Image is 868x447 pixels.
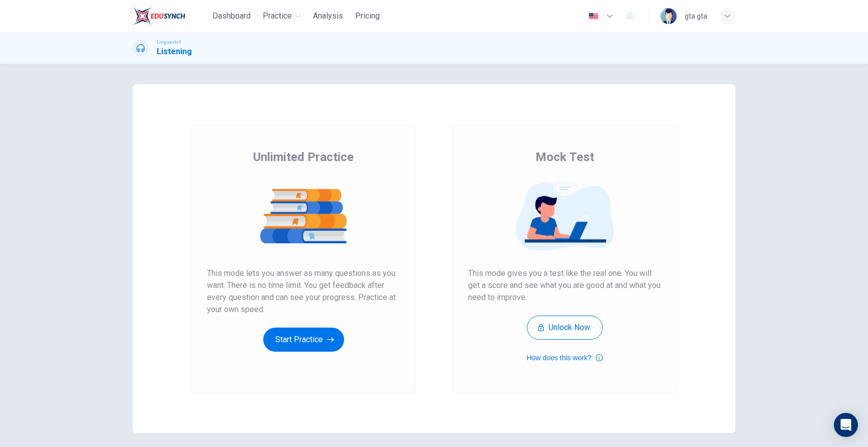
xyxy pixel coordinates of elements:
[253,149,354,165] span: Unlimited Practice
[212,10,251,22] span: Dashboard
[685,10,707,22] div: gta gta
[157,39,181,46] span: Linguaskill
[157,46,192,58] h1: Listening
[535,149,594,165] span: Mock Test
[351,7,384,25] button: Pricing
[587,13,600,20] img: en
[208,7,255,25] button: Dashboard
[527,316,603,340] button: Unlock Now
[259,7,305,25] button: Practice
[309,7,347,25] button: Analysis
[313,10,343,22] span: Analysis
[207,267,400,316] span: This mode lets you answer as many questions as you want. There is no time limit. You get feedback...
[468,267,661,304] span: This mode gives you a test like the real one. You will get a score and see what you are good at a...
[133,6,208,26] a: EduSynch logo
[263,328,344,352] button: Start Practice
[355,10,380,22] span: Pricing
[526,352,602,364] button: How does this work?
[661,8,677,24] img: Profile picture
[133,6,185,26] img: EduSynch logo
[834,413,858,437] div: Open Intercom Messenger
[263,10,292,22] span: Practice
